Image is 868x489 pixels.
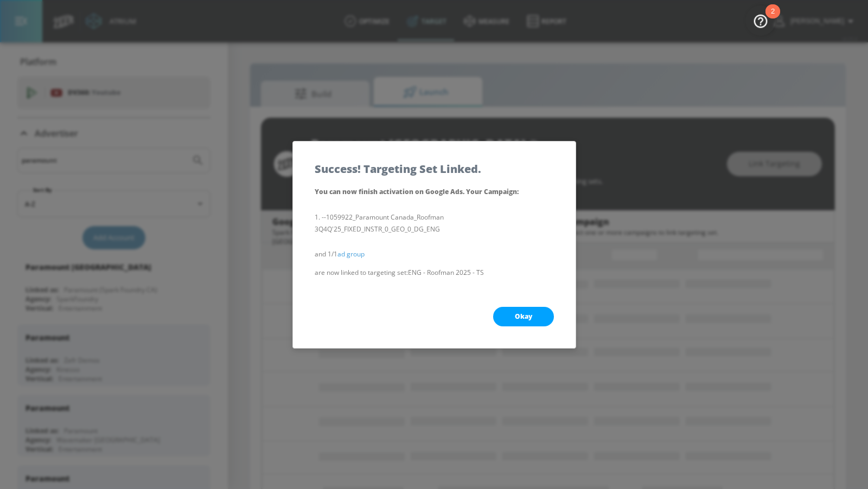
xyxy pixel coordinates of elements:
p: You can now finish activation on Google Ads. Your Campaign : [315,185,554,198]
button: Okay [493,307,554,326]
button: Open Resource Center, 2 new notifications [745,5,776,36]
p: are now linked to targeting set: ENG - Roofman 2025 - TS [315,267,554,279]
li: --1059922_Paramount Canada_Roofman 3Q4Q'25_FIXED_INSTR_0_GEO_0_DG_ENG [315,211,554,235]
div: 2 [771,11,775,25]
span: Okay [515,312,532,321]
p: and 1/1 [315,248,554,260]
a: ad group [337,249,365,259]
h5: Success! Targeting Set Linked. [315,163,481,175]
